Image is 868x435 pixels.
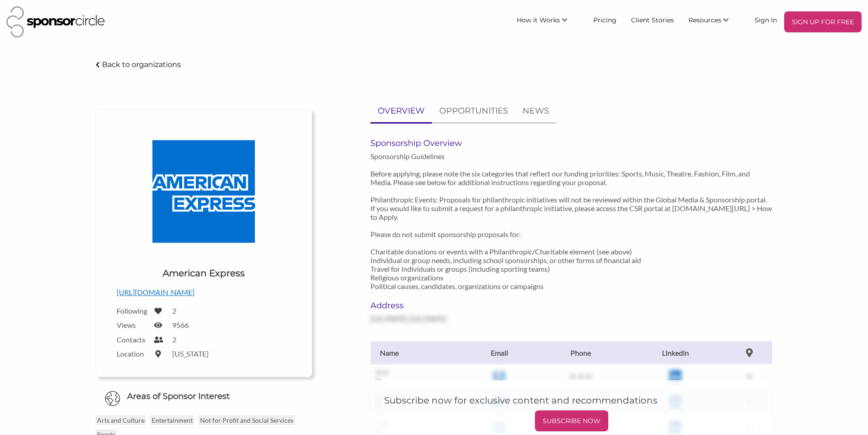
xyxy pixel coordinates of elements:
h6: Sponsorship Overview [370,138,772,148]
li: Resources [681,11,747,32]
a: SUBSCRIBE NOW [384,410,759,431]
label: Location [117,349,149,358]
label: 9566 [172,321,189,329]
label: 2 [172,335,176,344]
a: Sign In [747,11,784,28]
p: OPPORTUNITIES [439,104,508,118]
p: NEWS [523,104,549,118]
p: Arts and Culture [96,415,146,425]
h6: Areas of Sponsor Interest [89,391,319,402]
p: SIGN UP FOR FREE [788,15,858,29]
th: Phone [537,341,625,364]
p: OVERVIEW [378,104,425,118]
p: Back to organizations [102,60,181,69]
span: Resources [688,16,721,24]
label: Following [117,306,149,315]
th: Linkedin [624,341,726,364]
li: How it Works [509,11,586,32]
img: Globe Icon [105,391,120,406]
th: Email [462,341,536,364]
h5: Subscribe now for exclusive content and recommendations [384,394,759,407]
img: American Express Logo [135,123,272,260]
p: [URL][DOMAIN_NAME] [117,286,291,298]
span: How it Works [517,16,560,24]
a: Client Stories [624,11,681,28]
h6: Address [370,300,495,311]
label: 2 [172,306,176,315]
p: SUBSCRIBE NOW [539,414,605,428]
p: Not for Profit and Social Services [199,415,295,425]
img: Sponsor Circle Logo [6,6,105,37]
label: [US_STATE] [172,349,209,358]
a: Pricing [586,11,624,28]
th: Name [370,341,462,364]
h1: American Express [163,267,245,280]
p: Sponsorship Guidelines Before applying, please note the six categories that reflect our funding p... [370,152,772,290]
label: Views [117,321,149,329]
p: Entertainment [150,415,194,425]
label: Contacts [117,335,149,344]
